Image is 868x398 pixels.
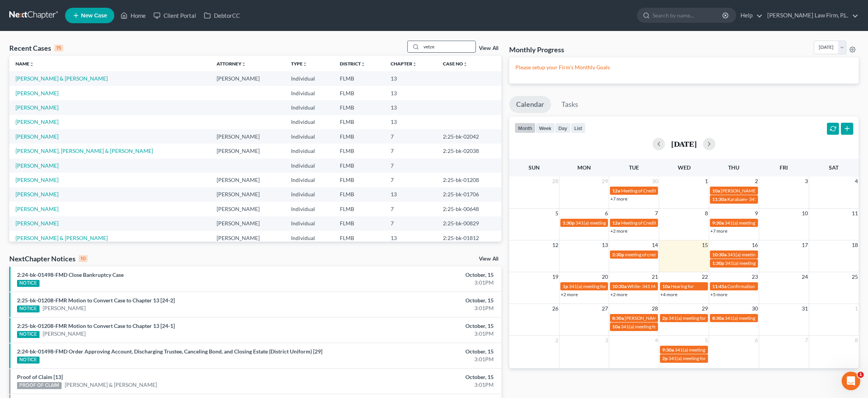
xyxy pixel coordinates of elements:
a: [PERSON_NAME] [15,177,59,183]
span: 341(a) meeting for [PERSON_NAME] & [PERSON_NAME] [727,252,843,257]
td: [PERSON_NAME] [210,144,285,158]
td: 7 [384,216,436,231]
span: Meeting of Creditors for [PERSON_NAME] [621,220,707,226]
td: [PERSON_NAME] [210,231,285,245]
td: FLMB [334,115,384,129]
i: unfold_more [361,62,365,67]
span: [PERSON_NAME]- 341 Meeting [721,188,785,194]
a: [PERSON_NAME] [15,133,59,140]
td: 7 [384,202,436,216]
td: 2:25-bk-02042 [437,129,502,144]
div: NOTICE [17,331,40,338]
span: Sat [829,164,839,171]
a: [PERSON_NAME] [15,118,59,125]
span: Karabaev- 341 Meeting [727,196,775,202]
span: Tue [629,164,639,171]
a: 2:24-bk-01498-FMD Order Approving Account, Discharging Trustee, Canceling Bond, and Closing Estat... [17,348,322,355]
button: month [515,123,536,133]
span: 3 [804,177,809,186]
a: +7 more [710,228,727,234]
a: View All [479,256,498,262]
td: FLMB [334,187,384,202]
a: +5 more [710,292,727,297]
p: Please setup your Firm's Monthly Goals [515,63,852,71]
span: 31 [801,304,809,313]
td: 2:25-bk-01208 [437,173,502,187]
td: FLMB [334,231,384,245]
a: Case Nounfold_more [443,61,468,67]
a: Home [117,9,150,22]
a: +2 more [561,292,578,297]
a: [PERSON_NAME] [15,90,59,96]
span: 1:30p [563,220,575,226]
div: NOTICE [17,305,40,312]
td: 13 [384,115,436,129]
a: Client Portal [150,9,200,22]
td: 13 [384,231,436,245]
span: 1 [854,304,859,313]
span: 9:30a [712,220,724,226]
input: Search by name... [653,8,723,22]
span: 28 [651,304,659,313]
span: 9 [754,209,759,218]
a: DebtorCC [200,9,244,22]
span: meeting of creditors for [PERSON_NAME] [625,252,710,257]
span: 7 [654,209,659,218]
span: 14 [651,240,659,250]
a: Help [737,9,763,22]
td: Individual [285,115,334,129]
div: 3:01PM [340,304,494,312]
a: Chapterunfold_more [391,61,417,67]
td: FLMB [334,129,384,144]
a: Proof of Claim [13] [17,374,63,380]
a: [PERSON_NAME] [15,220,59,226]
a: Typeunfold_more [291,61,307,67]
td: FLMB [334,100,384,115]
span: 29 [601,177,609,186]
span: 10a [612,324,620,329]
td: Individual [285,86,334,100]
a: Districtunfold_more [340,61,365,67]
td: Individual [285,231,334,245]
td: Individual [285,187,334,202]
span: 1p [563,283,568,289]
a: [PERSON_NAME] & [PERSON_NAME] [65,381,157,389]
span: 2:30p [612,252,624,257]
span: 27 [601,304,609,313]
a: [PERSON_NAME] [15,206,59,212]
span: 3 [604,336,609,345]
div: 3:01PM [340,330,494,338]
i: unfold_more [412,62,417,67]
span: 16 [751,240,759,250]
span: 10:30a [612,283,627,289]
span: 30 [751,304,759,313]
td: [PERSON_NAME] [210,202,285,216]
td: Individual [285,129,334,144]
a: +2 more [610,228,627,234]
a: View All [479,46,498,51]
span: 10 [801,209,809,218]
h3: Monthly Progress [509,45,564,54]
span: 6 [754,336,759,345]
td: Individual [285,71,334,86]
span: 341(a) meeting for [PERSON_NAME] [668,315,743,321]
i: unfold_more [463,62,468,67]
div: 3:01PM [340,381,494,389]
span: 5 [555,209,559,218]
td: 7 [384,144,436,158]
td: Individual [285,216,334,231]
span: 21 [651,272,659,281]
a: [PERSON_NAME] [43,330,86,338]
td: 13 [384,71,436,86]
td: 7 [384,173,436,187]
span: 13 [601,240,609,250]
td: 7 [384,158,436,173]
span: New Case [81,13,107,19]
div: PROOF OF CLAIM [17,382,62,389]
div: NextChapter Notices [9,254,88,263]
span: 4 [854,177,859,186]
a: Nameunfold_more [15,61,34,67]
td: 13 [384,187,436,202]
span: 24 [801,272,809,281]
button: list [571,123,586,133]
